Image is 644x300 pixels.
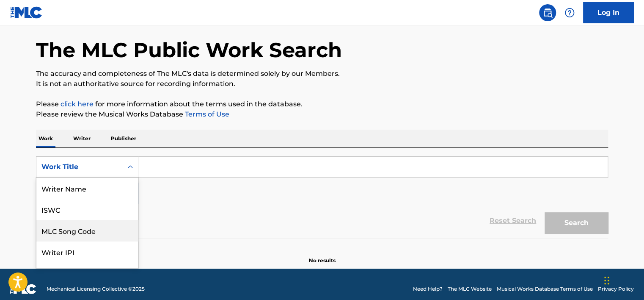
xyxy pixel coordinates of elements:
p: Work [36,130,55,147]
a: click here [61,100,94,108]
div: Writer IPI [36,241,138,262]
div: টেনে আনুন [604,268,609,293]
div: Work Title [41,162,118,172]
p: Please for more information about the terms used in the database. [36,99,608,109]
a: Privacy Policy [598,285,634,293]
a: The MLC Website [448,285,492,293]
img: logo [10,284,36,294]
h1: The MLC Public Work Search [36,37,342,63]
div: চ্যাট উইজেট [602,259,644,300]
div: MLC Song Code [36,220,138,241]
div: ISWC [36,199,138,220]
div: Publisher Name [36,262,138,283]
img: help [564,8,575,18]
a: Terms of Use [183,110,229,118]
div: Writer Name [36,178,138,199]
a: Need Help? [413,285,443,293]
a: Log In [583,2,634,23]
iframe: Chat Widget [602,259,644,300]
span: Mechanical Licensing Collective © 2025 [47,285,145,293]
img: MLC Logo [10,6,43,19]
p: Writer [71,130,93,147]
img: search [542,8,553,18]
p: The accuracy and completeness of The MLC's data is determined solely by our Members. [36,69,608,79]
p: Publisher [108,130,139,147]
form: Search Form [36,156,608,238]
a: Public Search [539,4,556,21]
a: Musical Works Database Terms of Use [497,285,593,293]
p: No results [309,247,336,264]
p: Please review the Musical Works Database [36,109,608,119]
div: Help [561,4,578,21]
p: It is not an authoritative source for recording information. [36,79,608,89]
